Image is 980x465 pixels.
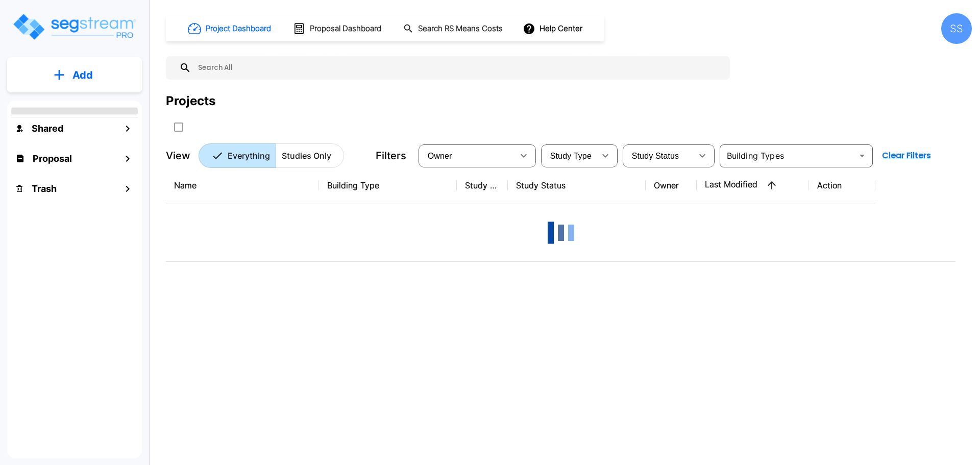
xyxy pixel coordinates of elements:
th: Study Type [457,167,508,204]
div: Select [421,141,513,170]
button: Add [7,60,142,90]
button: Clear Filters [878,145,935,166]
p: Add [72,67,93,83]
div: Select [625,141,692,170]
p: Everything [228,150,270,162]
h1: Search RS Means Costs [418,23,503,35]
th: Study Status [508,167,646,204]
span: Study Type [550,152,592,160]
button: Help Center [521,19,586,38]
p: Studies Only [282,150,331,162]
span: Study Status [632,152,679,160]
th: Building Type [319,167,457,204]
p: Filters [376,148,406,163]
p: View [166,148,190,163]
button: Search RS Means Costs [399,19,508,39]
button: Proposal Dashboard [289,18,387,39]
span: Owner [428,152,452,160]
button: Everything [199,143,276,168]
button: SelectAll [168,117,189,137]
img: Logo [12,12,137,41]
div: Projects [166,92,215,110]
h1: Shared [32,121,63,135]
button: Studies Only [276,143,344,168]
th: Last Modified [697,167,809,204]
h1: Proposal [33,152,72,165]
th: Owner [646,167,697,204]
h1: Trash [32,182,57,195]
div: Select [543,141,595,170]
h1: Proposal Dashboard [310,23,381,35]
button: Open [855,149,869,163]
div: Platform [199,143,344,168]
h1: Project Dashboard [206,23,271,35]
th: Name [166,167,319,204]
button: Project Dashboard [184,17,277,40]
input: Search All [191,56,725,80]
div: SS [941,13,972,44]
img: Loading [541,212,581,253]
input: Building Types [723,149,853,163]
th: Action [809,167,875,204]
